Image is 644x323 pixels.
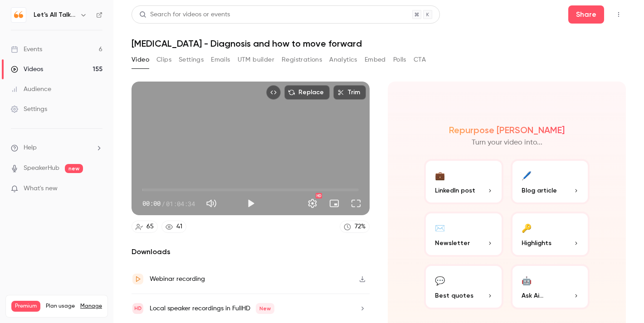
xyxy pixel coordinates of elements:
span: New [256,303,274,314]
div: Audience [11,85,51,94]
button: 🔑Highlights [511,212,590,257]
div: Search for videos or events [139,10,230,19]
button: ✉️Newsletter [424,212,503,257]
button: Video [132,53,149,67]
span: Highlights [522,238,551,248]
button: Turn on miniplayer [325,194,343,212]
button: 🤖Ask Ai... [511,264,590,309]
button: Replace [284,85,330,100]
h1: [MEDICAL_DATA] - Diagnosis and how to move forward [132,38,626,49]
h2: Downloads [132,246,370,257]
img: Let's All Talk Mental Health [11,8,26,22]
button: Analytics [329,53,357,67]
a: Manage [80,303,102,310]
button: Embed [365,53,386,67]
div: 🖊️ [522,168,532,182]
button: Embed video [266,85,281,100]
div: ✉️ [435,221,445,235]
a: 72% [340,221,370,233]
span: Newsletter [435,238,470,248]
div: 00:00 [142,199,195,208]
button: Trim [333,85,366,100]
span: LinkedIn post [435,186,475,195]
span: Premium [11,301,40,312]
span: What's new [24,184,58,193]
button: 💬Best quotes [424,264,503,309]
button: 💼LinkedIn post [424,159,503,204]
span: Plan usage [46,303,75,310]
button: CTA [414,53,426,67]
button: Settings [303,194,322,212]
div: Webinar recording [150,274,205,284]
a: 41 [161,221,186,233]
div: 🔑 [522,221,532,235]
button: Polls [393,53,406,67]
button: Mute [202,194,220,212]
div: Local speaker recordings in FullHD [150,303,274,314]
iframe: Noticeable Trigger [92,185,102,193]
span: new [65,164,83,173]
button: UTM builder [238,53,274,67]
div: Settings [11,105,47,114]
button: Full screen [347,194,365,212]
a: 65 [132,221,158,233]
div: 🤖 [522,273,532,287]
button: Clips [156,53,171,67]
span: 00:00 [142,199,161,208]
button: 🖊️Blog article [511,159,590,204]
div: 💬 [435,273,445,287]
div: HD [316,193,322,198]
h2: Repurpose [PERSON_NAME] [449,125,565,135]
span: Best quotes [435,291,473,300]
div: 72 % [355,222,366,231]
li: help-dropdown-opener [11,143,102,153]
span: 01:04:34 [166,199,195,208]
button: Top Bar Actions [611,7,626,22]
p: Turn your video into... [472,137,542,148]
span: Ask Ai... [522,291,543,300]
span: Help [24,143,37,153]
button: Registrations [282,53,322,67]
div: 41 [176,222,182,231]
button: Emails [211,53,230,67]
span: Blog article [522,186,557,195]
h6: Let's All Talk Mental Health [34,10,76,19]
div: 65 [146,222,154,231]
button: Share [568,5,604,24]
div: 💼 [435,168,445,182]
a: SpeakerHub [24,164,59,173]
div: Videos [11,65,43,74]
span: / [161,199,165,208]
div: Events [11,45,42,54]
button: Play [242,194,260,212]
button: Settings [179,53,204,67]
